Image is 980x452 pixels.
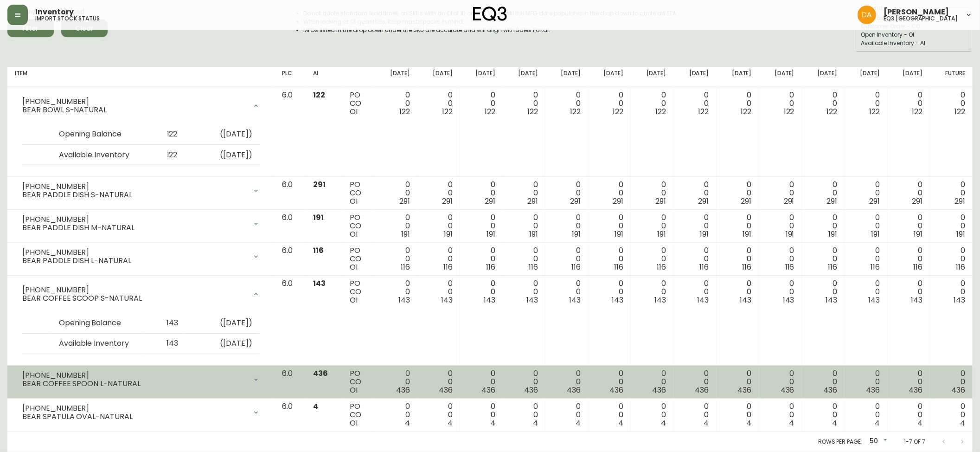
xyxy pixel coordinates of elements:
span: 4 [618,418,623,428]
div: 0 0 [767,181,794,206]
span: [PERSON_NAME] [884,8,949,16]
div: 0 0 [510,213,538,239]
span: 143 [313,278,326,289]
div: 0 0 [937,246,965,271]
div: 0 0 [425,213,453,239]
td: 6.0 [275,210,306,243]
td: Available Inventory [51,333,144,354]
div: 0 0 [937,213,965,239]
span: 122 [656,106,666,117]
div: 0 0 [382,369,410,394]
div: 0 0 [468,279,495,304]
span: 143 [526,295,538,305]
td: 143 [144,313,186,333]
th: [DATE] [887,67,930,87]
div: PO CO [350,279,367,304]
span: 4 [960,418,965,428]
span: 191 [658,229,666,239]
div: 0 0 [681,213,709,239]
th: [DATE] [674,67,717,87]
td: ( [DATE] ) [186,333,260,354]
span: 143 [740,295,752,305]
p: Rows per page: [818,438,862,446]
th: [DATE] [588,67,631,87]
div: 0 0 [468,369,495,394]
div: 0 0 [638,279,666,304]
span: 122 [613,106,624,117]
span: 116 [313,245,324,256]
span: 191 [700,229,709,239]
span: 191 [572,229,581,239]
div: 0 0 [724,402,752,427]
span: 436 [567,385,581,395]
td: 6.0 [275,366,306,399]
div: PO CO [350,91,367,116]
div: BEAR BOWL S-NATURAL [22,106,247,114]
span: 122 [698,106,709,117]
div: 0 0 [681,181,709,206]
th: [DATE] [759,67,802,87]
td: 6.0 [275,276,306,366]
div: BEAR SPATULA OVAL-NATURAL [22,413,247,421]
th: [DATE] [545,67,588,87]
div: 0 0 [510,91,538,116]
span: 116 [443,262,453,272]
img: dd1a7e8db21a0ac8adbf82b84ca05374 [858,6,876,24]
td: 122 [144,124,185,145]
span: 4 [448,418,453,428]
div: 0 0 [638,369,666,394]
td: ( [DATE] ) [186,313,260,333]
div: 0 0 [468,91,495,116]
div: 50 [866,434,889,449]
span: 122 [784,106,794,117]
div: 0 0 [553,181,581,206]
td: ( [DATE] ) [185,145,259,165]
span: 143 [398,295,410,305]
div: 0 0 [724,213,752,239]
th: [DATE] [845,67,887,87]
div: Open Inventory - OI [861,31,967,39]
span: 291 [485,196,495,207]
div: 0 0 [767,402,794,427]
div: 0 0 [468,402,495,427]
div: 0 0 [767,91,794,116]
img: logo [473,6,507,21]
div: 0 0 [724,246,752,271]
span: 4 [490,418,495,428]
h5: eq3 [GEOGRAPHIC_DATA] [884,16,958,21]
th: Future [930,67,973,87]
span: 436 [481,385,495,395]
span: 436 [781,385,794,395]
span: 436 [823,385,837,395]
div: 0 0 [596,246,623,271]
span: 436 [738,385,752,395]
div: 0 0 [638,402,666,427]
span: 291 [784,196,794,207]
th: AI [306,67,342,87]
p: 1-7 of 7 [904,438,925,446]
td: 143 [144,333,186,354]
span: 122 [399,106,410,117]
span: 122 [954,106,965,117]
span: OI [350,106,358,117]
div: BEAR COFFEE SCOOP S-NATURAL [22,294,247,303]
span: 191 [828,229,837,239]
div: 0 0 [895,246,922,271]
span: 143 [868,295,880,305]
div: 0 0 [767,369,794,394]
div: 0 0 [809,369,837,394]
span: 143 [911,295,922,305]
div: 0 0 [767,279,794,304]
span: 143 [441,295,453,305]
div: 0 0 [553,213,581,239]
div: 0 0 [724,369,752,394]
span: 4 [789,418,794,428]
div: 0 0 [809,402,837,427]
span: 122 [442,106,453,117]
div: 0 0 [425,402,453,427]
span: 116 [529,262,538,272]
div: 0 0 [382,213,410,239]
div: 0 0 [937,279,965,304]
span: 4 [576,418,581,428]
div: 0 0 [852,402,880,427]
